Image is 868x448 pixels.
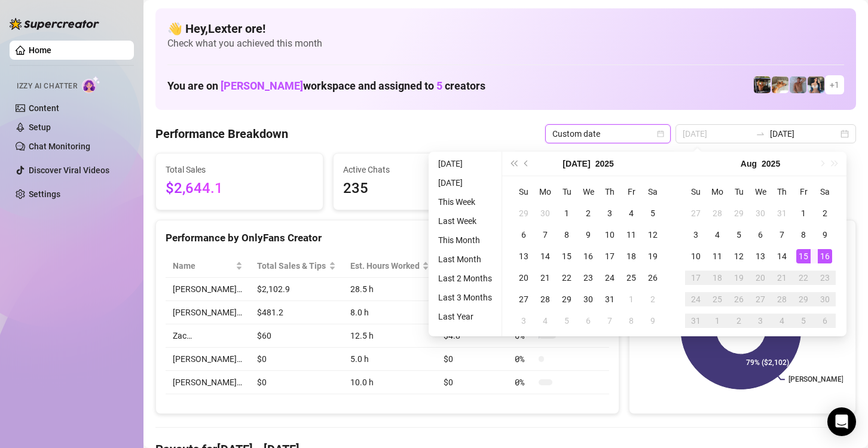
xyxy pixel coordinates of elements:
div: 29 [516,206,531,220]
td: $481.2 [250,301,343,324]
td: 2025-08-15 [793,246,814,267]
td: 2025-07-30 [750,202,771,224]
td: 2025-08-05 [728,224,750,246]
div: 9 [581,228,595,242]
div: 31 [775,206,789,220]
span: Name [173,259,233,272]
td: 2025-07-18 [621,246,642,267]
td: 2025-07-29 [728,202,750,224]
span: Check what you achieved this month [167,37,844,50]
div: 3 [753,314,768,328]
a: Discover Viral Videos [29,165,109,175]
a: Settings [29,189,60,199]
h4: Performance Breakdown [155,125,288,142]
th: We [750,181,771,202]
div: 30 [538,206,552,220]
div: 13 [753,249,768,263]
td: 2025-09-03 [750,310,771,332]
th: Sa [642,181,664,202]
td: $4.8 [436,324,508,348]
th: Su [513,181,534,202]
td: 2025-08-27 [750,289,771,310]
td: 2025-07-05 [642,202,664,224]
div: 28 [710,206,725,220]
td: 12.5 h [343,324,437,348]
div: 26 [646,271,660,285]
a: Content [29,103,59,113]
td: 2025-07-22 [556,267,577,289]
td: 2025-07-14 [534,246,556,267]
td: 2025-08-01 [793,202,814,224]
td: 2025-07-27 [513,289,534,310]
td: 2025-07-04 [621,202,642,224]
button: Previous month (PageUp) [520,152,533,176]
td: 2025-08-26 [728,289,750,310]
div: 11 [624,228,638,242]
div: 7 [603,314,617,328]
div: 4 [775,314,789,328]
th: Name [166,254,250,278]
input: End date [770,127,838,140]
div: 29 [560,292,574,306]
td: 2025-08-30 [814,289,836,310]
th: Sa [814,181,836,202]
td: 2025-08-05 [556,310,577,332]
div: 4 [538,314,552,328]
div: 18 [624,249,638,263]
span: 235 [343,177,491,200]
td: 5.0 h [343,348,437,371]
div: 1 [710,314,725,328]
td: 2025-09-01 [707,310,728,332]
div: 11 [710,249,725,263]
div: 8 [624,314,638,328]
th: Total Sales & Tips [250,254,343,278]
div: 16 [581,249,595,263]
span: Total Sales & Tips [257,259,326,272]
td: 2025-07-06 [513,224,534,246]
div: 3 [603,206,617,220]
td: 2025-08-22 [793,267,814,289]
td: 10.0 h [343,371,437,394]
td: [PERSON_NAME]… [166,301,250,324]
div: 19 [732,271,746,285]
div: 27 [516,292,531,306]
td: 2025-07-07 [534,224,556,246]
div: 6 [818,314,832,328]
td: [PERSON_NAME]… [166,371,250,394]
div: 24 [689,292,703,306]
td: 2025-07-28 [707,202,728,224]
td: 2025-08-09 [642,310,664,332]
td: 2025-08-25 [707,289,728,310]
h1: You are on workspace and assigned to creators [167,79,485,93]
td: $0 [250,371,343,394]
div: 9 [818,228,832,242]
div: 20 [753,271,768,285]
td: 2025-07-09 [577,224,599,246]
div: 25 [624,271,638,285]
th: Fr [621,181,642,202]
div: 8 [560,228,574,242]
td: 2025-06-29 [513,202,534,224]
div: 30 [818,292,832,306]
li: Last Week [433,214,497,228]
td: 2025-08-29 [793,289,814,310]
td: 2025-07-29 [556,289,577,310]
div: 5 [732,228,746,242]
td: 2025-07-08 [556,224,577,246]
div: 4 [710,228,725,242]
span: 5 [436,79,442,92]
td: 8.0 h [343,301,437,324]
div: 3 [516,314,531,328]
div: Est. Hours Worked [350,259,420,272]
li: This Month [433,233,497,247]
span: 0 % [515,376,534,389]
td: 2025-08-24 [685,289,707,310]
div: 4 [624,206,638,220]
button: Last year (Control + left) [507,152,520,176]
td: 2025-08-12 [728,246,750,267]
li: Last 2 Months [433,271,497,286]
div: 22 [560,271,574,285]
th: Mo [707,181,728,202]
div: 26 [732,292,746,306]
td: 2025-09-04 [771,310,793,332]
